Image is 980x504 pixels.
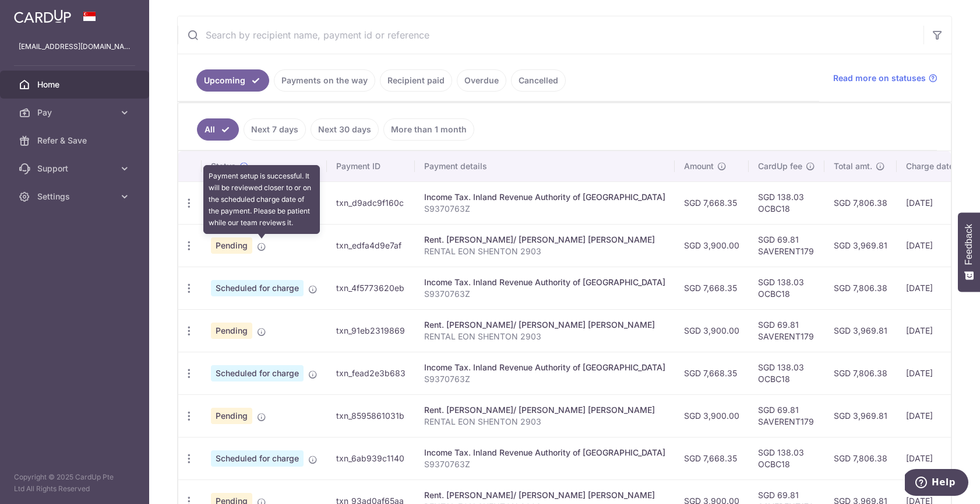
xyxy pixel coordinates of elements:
td: txn_6ab939c1140 [327,437,415,480]
p: RENTAL EON SHENTON 2903 [424,416,665,428]
span: Refer & Save [37,135,114,146]
div: Rent. [PERSON_NAME]/ [PERSON_NAME] [PERSON_NAME] [424,489,665,501]
td: SGD 3,900.00 [675,309,749,352]
th: Payment details [415,151,675,181]
p: S9370763Z [424,459,665,470]
td: SGD 69.81 SAVERENT179 [749,394,824,437]
td: txn_4f5773620eb [327,267,415,309]
td: txn_edfa4d9e7af [327,224,415,267]
td: SGD 138.03 OCBC18 [749,267,824,309]
div: Rent. [PERSON_NAME]/ [PERSON_NAME] [PERSON_NAME] [424,234,665,246]
td: [DATE] [897,394,976,437]
span: Amount [684,160,714,172]
td: SGD 69.81 SAVERENT179 [749,309,824,352]
button: Feedback - Show survey [958,212,980,292]
td: [DATE] [897,181,976,224]
p: S9370763Z [424,203,665,215]
p: S9370763Z [424,373,665,385]
td: SGD 7,806.38 [824,352,897,394]
td: SGD 7,668.35 [675,352,749,394]
td: [DATE] [897,437,976,480]
span: Total amt. [834,160,872,172]
span: Settings [37,191,114,202]
a: Overdue [457,69,506,92]
td: SGD 7,806.38 [824,267,897,309]
img: CardUp [14,9,71,23]
td: SGD 3,969.81 [824,394,897,437]
td: [DATE] [897,224,976,267]
td: SGD 138.03 OCBC18 [749,437,824,480]
iframe: Opens a widget where you can find more information [905,469,968,498]
td: [DATE] [897,309,976,352]
td: SGD 3,900.00 [675,224,749,267]
td: SGD 3,900.00 [675,394,749,437]
td: txn_d9adc9f160c [327,181,415,224]
span: Charge date [906,160,954,172]
td: SGD 138.03 OCBC18 [749,352,824,394]
span: Feedback [964,224,974,265]
td: txn_fead2e3b683 [327,352,415,394]
p: RENTAL EON SHENTON 2903 [424,331,665,342]
th: Payment ID [327,151,415,181]
td: SGD 3,969.81 [824,309,897,352]
p: [EMAIL_ADDRESS][DOMAIN_NAME] [19,41,131,52]
div: Income Tax. Inland Revenue Authority of [GEOGRAPHIC_DATA] [424,447,665,459]
a: More than 1 month [383,118,474,141]
span: Pay [37,107,114,118]
span: Scheduled for charge [211,450,304,467]
td: [DATE] [897,352,976,394]
td: SGD 7,668.35 [675,181,749,224]
a: Next 7 days [244,118,306,141]
p: S9370763Z [424,288,665,300]
span: CardUp fee [758,160,802,172]
div: Payment setup is successful. It will be reviewed closer to or on the scheduled charge date of the... [203,165,320,234]
div: Income Tax. Inland Revenue Authority of [GEOGRAPHIC_DATA] [424,276,665,288]
span: Scheduled for charge [211,280,304,296]
td: SGD 7,668.35 [675,267,749,309]
div: Rent. [PERSON_NAME]/ [PERSON_NAME] [PERSON_NAME] [424,319,665,331]
span: Pending [211,237,252,254]
a: Upcoming [196,69,269,92]
input: Search by recipient name, payment id or reference [178,16,923,54]
td: SGD 138.03 OCBC18 [749,181,824,224]
a: Recipient paid [380,69,452,92]
a: Payments on the way [274,69,375,92]
span: Support [37,163,114,174]
span: Home [37,79,114,90]
td: SGD 69.81 SAVERENT179 [749,224,824,267]
td: SGD 7,806.38 [824,437,897,480]
span: Scheduled for charge [211,365,304,381]
a: Cancelled [511,69,566,92]
a: Read more on statuses [833,72,937,84]
span: Pending [211,323,252,339]
td: [DATE] [897,267,976,309]
td: SGD 3,969.81 [824,224,897,267]
a: All [197,118,239,141]
td: SGD 7,806.38 [824,181,897,224]
span: Pending [211,408,252,424]
p: RENTAL EON SHENTON 2903 [424,246,665,257]
td: txn_91eb2319869 [327,309,415,352]
div: Rent. [PERSON_NAME]/ [PERSON_NAME] [PERSON_NAME] [424,404,665,416]
div: Income Tax. Inland Revenue Authority of [GEOGRAPHIC_DATA] [424,362,665,373]
td: txn_8595861031b [327,394,415,437]
a: Next 30 days [311,118,379,141]
div: Income Tax. Inland Revenue Authority of [GEOGRAPHIC_DATA] [424,191,665,203]
span: Read more on statuses [833,72,926,84]
td: SGD 7,668.35 [675,437,749,480]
